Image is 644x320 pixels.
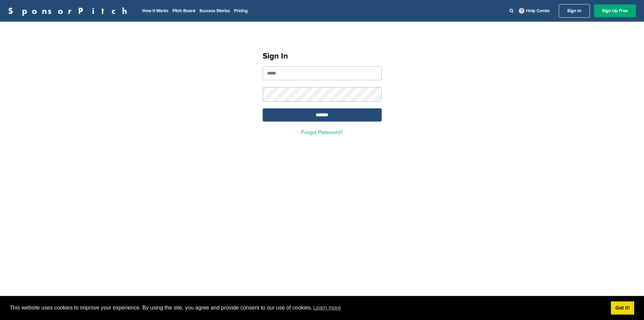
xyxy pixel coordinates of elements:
[312,303,342,313] a: learn more about cookies
[199,8,230,14] a: Success Stories
[142,8,168,14] a: How It Works
[234,8,248,14] a: Pricing
[518,7,551,15] a: Help Center
[559,4,590,18] a: Sign In
[263,50,382,62] h1: Sign In
[8,6,132,15] a: SponsorPitch
[594,4,636,17] a: Sign Up Free
[611,301,634,315] a: dismiss cookie message
[172,8,195,14] a: Pitch Board
[10,303,605,313] span: This website uses cookies to improve your experience. By using the site, you agree and provide co...
[301,129,343,136] a: Forgot Password?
